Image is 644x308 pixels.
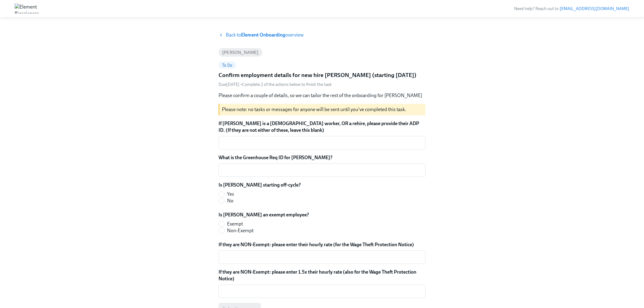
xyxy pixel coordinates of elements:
[219,82,332,87] div: • Complete 2 of the actions below to finish the task
[219,82,240,87] span: Saturday, September 20th 2025, 9:00 am
[560,6,629,11] a: [EMAIL_ADDRESS][DOMAIN_NAME]
[219,32,425,38] a: Back toElement Onboardingoverview
[227,227,254,234] span: Non-Exempt
[219,120,425,134] label: If [PERSON_NAME] is a [DEMOGRAPHIC_DATA] worker, OR a rehire, please provide their ADP ID. (If th...
[219,92,425,99] p: Please confirm a couple of details, so we can tailor the rest of the onboarding for [PERSON_NAME]
[219,50,262,55] span: [PERSON_NAME]
[219,154,425,161] label: What is the Greenhouse Req ID for [PERSON_NAME]?
[219,241,425,248] label: If they are NON-Exempt: please enter their hourly rate (for the Wage Theft Protection Notice)
[241,32,285,38] strong: Element Onboarding
[222,106,423,113] p: Please note: no tasks or messages for anyone will be sent until you've completed this task.
[226,32,304,38] span: Back to overview
[219,269,425,282] label: If they are NON-Exempt: please enter 1.5x their hourly rate (also for the Wage Theft Protection N...
[514,6,629,11] span: Need help? Reach out to
[219,212,309,218] label: Is [PERSON_NAME] an exempt employee?
[219,182,301,188] label: Is [PERSON_NAME] starting off-cycle?
[219,71,416,79] h5: Confirm employment details for new hire [PERSON_NAME] (starting [DATE])
[219,63,236,68] span: To Do
[227,191,234,198] span: Yes
[227,221,243,227] span: Exempt
[227,198,233,204] span: No
[15,4,39,13] img: Element Biosciences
